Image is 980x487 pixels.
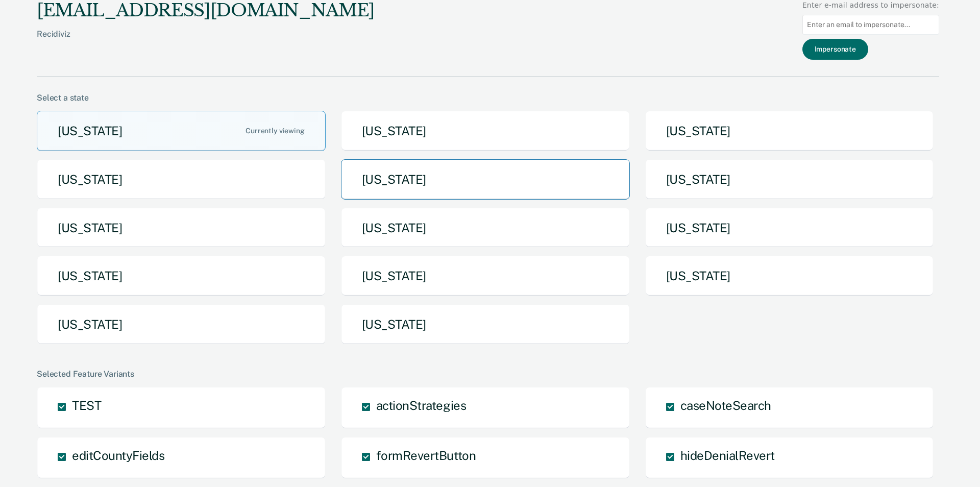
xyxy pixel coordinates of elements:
button: [US_STATE] [341,208,630,248]
button: [US_STATE] [645,159,934,200]
button: [US_STATE] [37,304,326,345]
span: actionStrategies [376,398,466,412]
span: hideDenialRevert [680,448,775,462]
button: [US_STATE] [645,111,934,151]
div: Selected Feature Variants [37,369,939,379]
button: [US_STATE] [645,208,934,248]
button: [US_STATE] [37,256,326,296]
span: formRevertButton [376,448,476,462]
button: [US_STATE] [341,304,630,345]
button: [US_STATE] [37,159,326,200]
div: Select a state [37,93,939,103]
button: [US_STATE] [341,256,630,296]
div: Recidiviz [37,29,375,55]
input: Enter an email to impersonate... [802,15,939,35]
button: [US_STATE] [341,111,630,151]
button: [US_STATE] [37,111,326,151]
button: Impersonate [802,39,868,60]
button: [US_STATE] [645,256,934,296]
span: caseNoteSearch [680,398,771,412]
button: [US_STATE] [37,208,326,248]
button: [US_STATE] [341,159,630,200]
span: editCountyFields [72,448,164,462]
span: TEST [72,398,101,412]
